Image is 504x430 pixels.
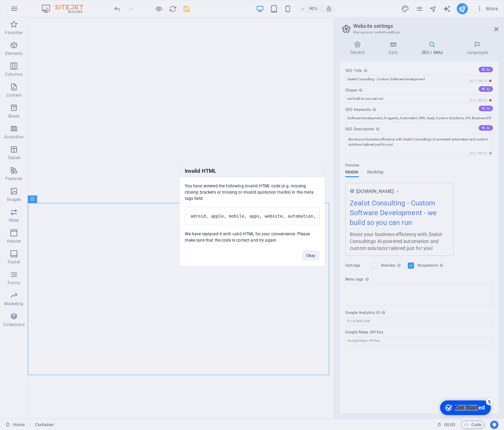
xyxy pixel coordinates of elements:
button: Okay [302,250,320,260]
pre: adroid, apple, mobile, apps, website, automation, integration, gamification [185,207,320,225]
div: 5 [51,1,58,8]
div: Get Started [20,8,50,14]
h3: Invalid HTML [180,164,325,177]
div: Get Started 5 items remaining, 0% complete [6,3,56,18]
div: You have entered the following invalid HTML code (e.g. missing closing brackets or missing or inv... [180,177,325,243]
